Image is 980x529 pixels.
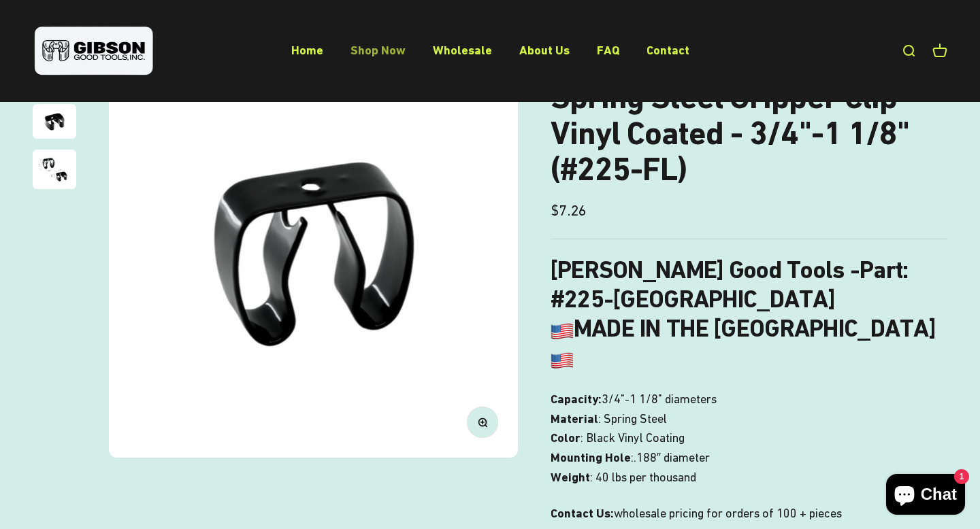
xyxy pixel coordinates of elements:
b: [PERSON_NAME] Good Tools - [551,256,902,284]
strong: Capacity: [551,392,602,406]
inbox-online-store-chat: Shopify online store chat [882,474,969,518]
sale-price: $7.26 [551,199,587,222]
a: Contact [647,43,689,57]
strong: Color [551,430,581,445]
span: : 40 lbs per thousand [590,468,696,488]
span: .188″ diameter [634,448,710,468]
button: Go to item 3 [33,150,76,193]
p: wholesale pricing for orders of 100 + pieces [551,504,947,524]
span: : Spring Steel [598,409,667,429]
span: Part [860,256,902,284]
p: 3/4"-1 1/8" diameters [551,390,947,488]
h1: Spring Steel Gripper Clip - Vinyl Coated - 3/4"-1 1/8" (#225-FL) [551,80,947,187]
strong: Material [551,411,598,426]
a: Home [291,43,323,57]
a: Shop Now [350,43,406,57]
img: close up of a spring steel gripper clip, tool clip, durable, secure holding, Excellent corrosion ... [33,104,76,139]
button: Go to item 2 [33,104,76,143]
strong: Contact Us: [551,506,614,520]
b: MADE IN THE [GEOGRAPHIC_DATA] [551,314,935,372]
strong: Weight [551,470,590,484]
span: : Black Vinyl Coating [581,428,685,448]
a: Wholesale [433,43,492,57]
a: About Us [519,43,570,57]
strong: : #225-[GEOGRAPHIC_DATA] [551,256,909,313]
span: : [631,448,634,468]
a: FAQ [597,43,619,57]
img: close up of a spring steel gripper clip, tool clip, durable, secure holding, Excellent corrosion ... [33,150,76,189]
strong: Mounting Hole [551,450,631,464]
img: Gripper clip, made & shipped from the USA! [109,50,518,458]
